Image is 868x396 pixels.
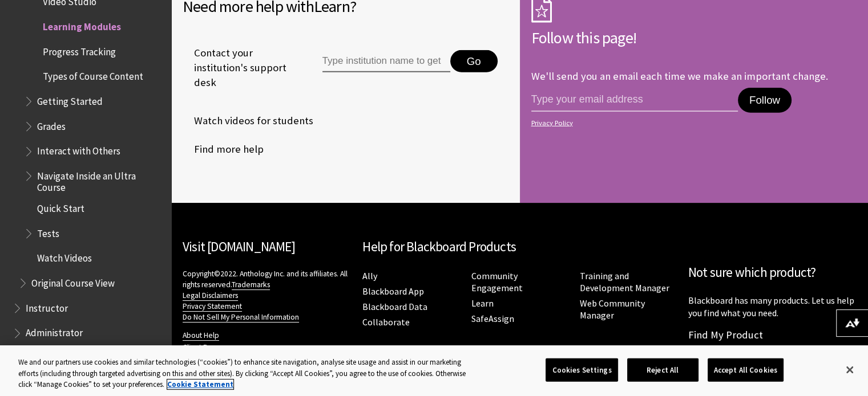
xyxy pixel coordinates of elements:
a: Blackboard App [362,285,424,297]
span: Tests [37,224,59,239]
span: Quick Start [37,199,84,214]
a: Learn [471,297,493,309]
button: Reject All [627,358,699,382]
span: Interact with Others [37,142,120,157]
h2: Follow this page! [531,26,857,50]
span: Instructor [26,299,68,314]
span: Learning Modules [43,17,121,32]
span: Navigate Inside an Ultra Course [37,166,163,193]
input: email address [531,88,738,112]
button: Go [450,50,498,73]
p: Copyright©2022. Anthology Inc. and its affiliates. All rights reserved. [183,268,351,322]
span: Grades [37,117,66,132]
span: Administrator [26,324,83,339]
a: Blackboard Data [362,301,427,313]
h2: Help for Blackboard Products [362,237,677,257]
a: Visit [DOMAIN_NAME] [183,238,295,255]
a: Training and Development Manager [580,270,669,294]
span: Watch Videos [37,249,92,264]
span: Getting Started [37,92,103,107]
a: Watch videos for students [183,112,313,129]
a: Do Not Sell My Personal Information [183,312,299,322]
a: Back to top [785,344,868,365]
a: SafeAssign [471,313,514,325]
span: Contact your institution's support desk [183,46,296,91]
a: Privacy Policy [531,119,854,127]
button: Accept All Cookies [708,358,784,382]
a: Client Resources [183,342,237,353]
a: Find more help [183,141,264,158]
a: Web Community Manager [580,297,645,321]
h2: Not sure which product? [688,263,857,283]
a: Trademarks [232,280,270,290]
div: We and our partners use cookies and similar technologies (“cookies”) to enhance site navigation, ... [18,357,478,390]
span: Progress Tracking [43,42,116,58]
a: Legal Disclaimers [183,291,238,301]
button: Follow [738,88,792,113]
span: Types of Course Content [43,67,143,83]
a: Community Engagement [471,270,522,294]
a: More information about your privacy, opens in a new tab [167,379,233,389]
p: We'll send you an email each time we make an important change. [531,70,828,83]
input: Type institution name to get support [322,50,450,73]
a: About Help [183,330,219,341]
a: Privacy Statement [183,301,242,312]
a: Ally [362,270,377,282]
span: Original Course View [31,273,115,289]
a: Find My Product [688,328,763,341]
a: Collaborate [362,316,410,328]
p: Blackboard has many products. Let us help you find what you need. [688,294,857,320]
button: Close [837,357,862,382]
button: Cookies Settings [546,358,617,382]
